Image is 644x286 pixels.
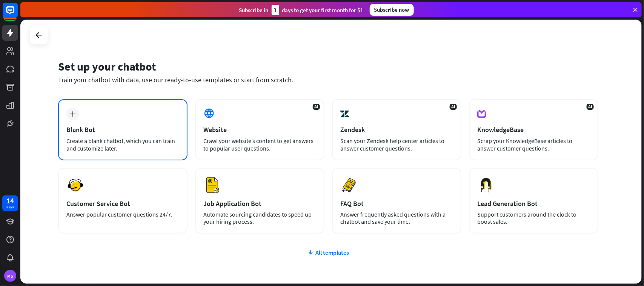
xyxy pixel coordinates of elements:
div: Zendesk [340,125,453,134]
div: days [6,204,14,209]
div: Scrap your KnowledgeBase articles to answer customer questions. [477,137,590,152]
div: Train your chatbot with data, use our ready-to-use templates or start from scratch. [58,75,598,84]
div: Job Application Bot [203,199,316,208]
div: Answer popular customer questions 24/7. [66,211,179,218]
div: Set up your chatbot [58,59,598,74]
div: Subscribe now [370,4,414,16]
div: Answer frequently asked questions with a chatbot and save your time. [340,211,453,225]
div: Subscribe in days to get your first month for $1 [239,5,364,15]
span: AI [450,104,457,110]
i: plus [70,111,76,117]
span: AI [587,104,594,110]
div: Website [203,125,316,134]
div: Crawl your website’s content to get answers to popular user questions. [203,137,316,152]
div: FAQ Bot [340,199,453,208]
button: Open LiveChat chat widget [6,3,29,26]
div: Automate sourcing candidates to speed up your hiring process. [203,211,316,225]
div: KnowledgeBase [477,125,590,134]
div: Scan your Zendesk help center articles to answer customer questions. [340,137,453,152]
div: 3 [272,5,279,15]
div: MS [4,270,16,282]
span: AI [313,104,320,110]
div: 14 [6,197,14,204]
div: All templates [58,249,598,256]
div: Lead Generation Bot [477,199,590,208]
a: 14 days [2,195,18,211]
div: Customer Service Bot [66,199,179,208]
div: Support customers around the clock to boost sales. [477,211,590,225]
div: Create a blank chatbot, which you can train and customize later. [66,137,179,152]
div: Blank Bot [66,125,179,134]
